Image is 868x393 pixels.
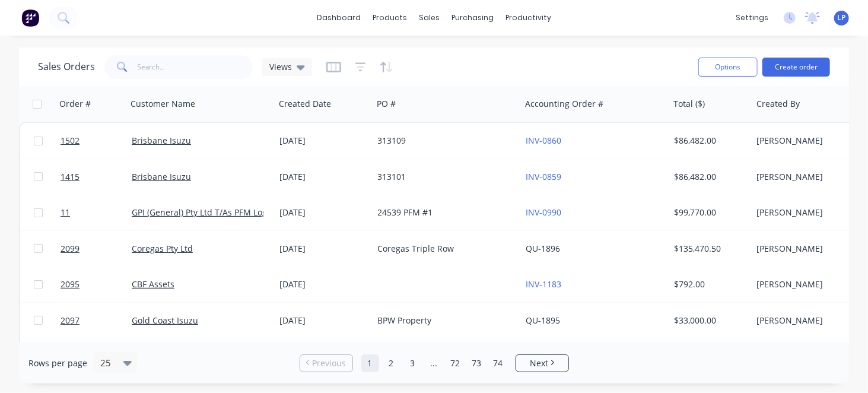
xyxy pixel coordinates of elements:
[674,315,744,327] div: $33,000.00
[526,135,561,146] a: INV-0860
[280,278,368,290] div: [DATE]
[446,9,500,27] div: purchasing
[838,12,846,23] span: LP
[61,303,132,338] a: 2097
[138,55,253,79] input: Search...
[526,278,561,290] a: INV-1183
[61,135,80,147] span: 1502
[730,9,774,27] div: settings
[28,357,87,369] span: Rows per page
[269,61,292,73] span: Views
[311,9,367,27] a: dashboard
[279,98,331,110] div: Created Date
[295,354,574,372] ul: Pagination
[38,61,95,72] h1: Sales Orders
[673,98,705,110] div: Total ($)
[21,9,39,27] img: Factory
[377,98,396,110] div: PO #
[132,278,174,290] a: CBF Assets
[61,159,132,195] a: 1415
[367,9,413,27] div: products
[674,135,744,147] div: $86,482.00
[59,98,91,110] div: Order #
[280,315,368,327] div: [DATE]
[361,354,379,372] a: Page 1 is your current page
[378,171,510,183] div: 313101
[300,357,352,369] a: Previous page
[413,9,446,27] div: sales
[132,135,191,146] a: Brisbane Isuzu
[132,315,198,326] a: Gold Coast Isuzu
[61,243,80,255] span: 2099
[500,9,557,27] div: productivity
[132,243,193,254] a: Coregas Pty Ltd
[383,354,400,372] a: Page 2
[516,357,568,369] a: Next page
[468,354,486,372] a: Page 73
[525,98,603,110] div: Accounting Order #
[280,207,368,218] div: [DATE]
[132,207,287,218] a: GPI (General) Pty Ltd T/As PFM Logistics
[378,207,510,218] div: 24539 PFM #1
[489,354,507,372] a: Page 74
[378,243,510,255] div: Coregas Triple Row
[132,171,191,182] a: Brisbane Isuzu
[61,195,132,230] a: 11
[61,207,70,218] span: 11
[280,171,368,183] div: [DATE]
[674,278,744,290] div: $792.00
[674,207,744,218] div: $99,770.00
[61,231,132,267] a: 2099
[674,243,744,255] div: $135,470.50
[526,243,560,254] a: QU-1896
[526,315,560,326] a: QU-1895
[404,354,422,372] a: Page 3
[378,135,510,147] div: 313109
[762,58,830,77] button: Create order
[378,315,510,327] div: BPW Property
[526,171,561,182] a: INV-0859
[61,267,132,302] a: 2095
[698,58,758,77] button: Options
[312,357,346,369] span: Previous
[131,98,195,110] div: Customer Name
[280,135,368,147] div: [DATE]
[530,357,548,369] span: Next
[526,207,561,218] a: INV-0990
[61,338,132,374] a: 2098
[425,354,443,372] a: Jump forward
[61,171,80,183] span: 1415
[61,315,80,327] span: 2097
[61,123,132,159] a: 1502
[756,98,800,110] div: Created By
[280,243,368,255] div: [DATE]
[674,171,744,183] div: $86,482.00
[61,278,80,290] span: 2095
[447,354,465,372] a: Page 72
